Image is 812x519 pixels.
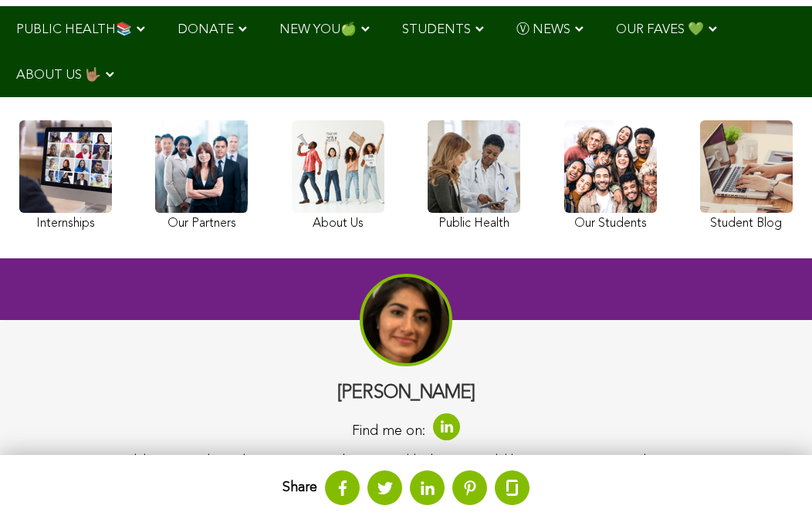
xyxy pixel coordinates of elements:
[352,419,425,443] span: Find me on:
[283,480,317,494] strong: Share
[616,23,704,36] span: OUR FAVES 💚
[16,69,101,82] span: ABOUT US 🤟🏽
[16,23,132,36] span: PUBLIC HEALTH📚
[506,480,518,496] img: glassdoor.svg
[178,23,234,36] span: DONATE
[735,445,812,519] iframe: Chat Widget
[93,382,719,406] h3: [PERSON_NAME]
[516,23,570,36] span: Ⓥ NEWS
[402,23,471,36] span: STUDENTS
[279,23,357,36] span: NEW YOU🍏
